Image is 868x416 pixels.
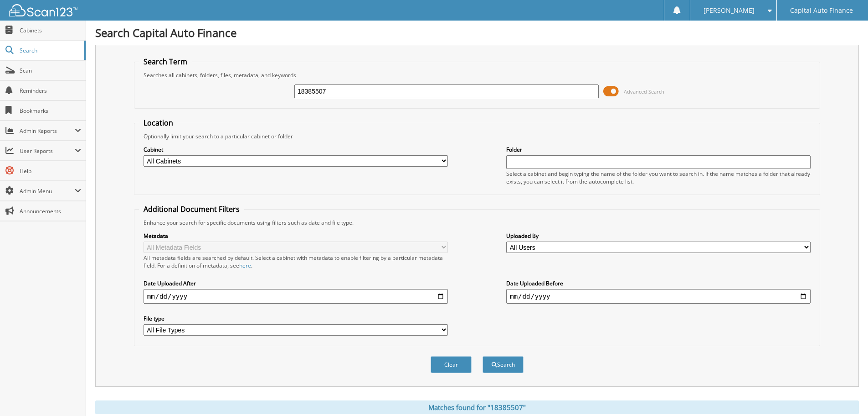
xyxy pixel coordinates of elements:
[704,8,755,13] span: [PERSON_NAME]
[139,132,815,140] div: Optionally limit your search to a particular cabinet or folder
[20,87,81,95] span: Reminders
[506,170,811,185] div: Select a cabinet and begin typing the name of the folder you want to search in. If the name match...
[431,356,472,373] button: Clear
[144,289,448,304] input: start
[139,71,815,79] div: Searches all cabinets, folders, files, metadata, and keywords
[20,47,80,54] span: Search
[139,118,178,128] legend: Location
[790,8,853,13] span: Capital Auto Finance
[20,127,75,135] span: Admin Reports
[20,167,81,175] span: Help
[144,315,448,322] label: File type
[144,279,448,287] label: Date Uploaded After
[506,232,811,240] label: Uploaded By
[95,25,859,40] h1: Search Capital Auto Finance
[144,232,448,240] label: Metadata
[139,204,244,214] legend: Additional Document Filters
[20,26,81,34] span: Cabinets
[9,4,77,16] img: scan123-logo-white.svg
[144,254,448,269] div: All metadata fields are searched by default. Select a cabinet with metadata to enable filtering b...
[239,262,251,269] a: here
[95,400,859,414] div: Matches found for "18385507"
[506,146,811,153] label: Folder
[506,289,811,304] input: end
[624,88,664,95] span: Advanced Search
[20,207,81,215] span: Announcements
[20,67,81,74] span: Scan
[144,146,448,153] label: Cabinet
[139,219,815,226] div: Enhance your search for specific documents using filters such as date and file type.
[139,57,192,67] legend: Search Term
[20,187,75,195] span: Admin Menu
[20,147,75,155] span: User Reports
[20,107,81,115] span: Bookmarks
[506,279,811,287] label: Date Uploaded Before
[483,356,524,373] button: Search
